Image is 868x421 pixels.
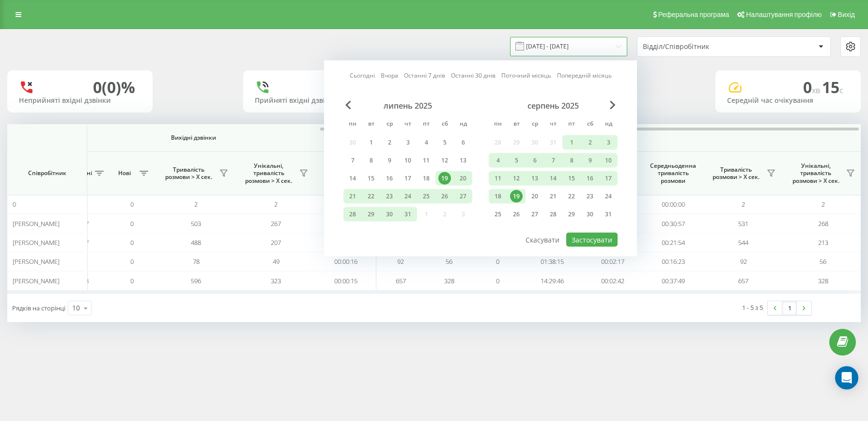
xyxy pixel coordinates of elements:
[492,154,504,167] div: 4
[93,78,135,97] div: 0 (0)%
[544,189,562,204] div: чт 21 серп 2025 р.
[404,71,445,80] a: Останні 7 днів
[496,257,499,266] span: 0
[547,154,559,167] div: 7
[643,271,703,290] td: 00:37:49
[399,171,417,186] div: чт 17 лип 2025 р.
[562,153,581,168] div: пт 8 серп 2025 р.
[491,117,505,132] abbr: понеділок
[316,252,376,271] td: 00:00:16
[528,190,541,203] div: 20
[520,233,565,247] button: Скасувати
[399,207,417,222] div: чт 31 лип 2025 р.
[812,85,822,96] span: хв
[420,154,433,167] div: 11
[112,169,137,177] span: Нові
[380,189,399,204] div: ср 23 лип 2025 р.
[316,214,376,233] td: 00:00:16
[316,271,376,290] td: 00:00:15
[396,276,406,285] span: 657
[343,171,362,186] div: пн 14 лип 2025 р.
[435,135,454,150] div: сб 5 лип 2025 р.
[274,200,278,209] span: 2
[510,172,523,185] div: 12
[839,85,843,96] span: c
[557,71,612,80] a: Попередній місяць
[489,101,618,111] div: серпень 2025
[191,219,201,228] span: 503
[323,166,369,181] span: Середній час очікування
[399,135,417,150] div: чт 3 лип 2025 р.
[584,208,596,221] div: 30
[402,136,414,149] div: 3
[130,219,134,228] span: 0
[380,135,399,150] div: ср 2 лип 2025 р.
[362,189,380,204] div: вт 22 лип 2025 р.
[492,190,504,203] div: 18
[581,207,599,222] div: сб 30 серп 2025 р.
[438,154,451,167] div: 12
[383,172,396,185] div: 16
[599,135,618,150] div: нд 3 серп 2025 р.
[362,207,380,222] div: вт 29 лип 2025 р.
[820,257,826,266] span: 56
[528,172,541,185] div: 13
[454,171,472,186] div: нд 20 лип 2025 р.
[650,162,696,185] span: Середньоденна тривалість розмови
[803,77,822,97] span: 0
[565,136,578,149] div: 1
[501,71,551,80] a: Поточний місяць
[346,208,359,221] div: 28
[818,276,828,285] span: 328
[740,257,747,266] span: 92
[362,135,380,150] div: вт 1 лип 2025 р.
[380,153,399,168] div: ср 9 лип 2025 р.
[316,195,376,214] td: 00:00:00
[383,208,396,221] div: 30
[191,238,201,247] span: 488
[599,171,618,186] div: нд 17 серп 2025 р.
[437,117,452,132] abbr: субота
[456,117,470,132] abbr: неділя
[507,153,526,168] div: вт 5 серп 2025 р.
[417,189,435,204] div: пт 25 лип 2025 р.
[489,153,507,168] div: пн 4 серп 2025 р.
[581,153,599,168] div: сб 9 серп 2025 р.
[241,162,296,185] span: Унікальні, тривалість розмови > Х сек.
[602,154,615,167] div: 10
[522,271,582,290] td: 14:29:46
[382,117,397,132] abbr: середа
[420,172,433,185] div: 18
[835,366,858,389] div: Open Intercom Messenger
[13,219,60,228] span: [PERSON_NAME]
[420,136,433,149] div: 4
[420,190,433,203] div: 25
[581,171,599,186] div: сб 16 серп 2025 р.
[271,276,281,285] span: 323
[130,276,134,285] span: 0
[255,97,377,105] div: Прийняті вхідні дзвінки
[610,101,616,110] span: Next Month
[562,189,581,204] div: пт 22 серп 2025 р.
[343,153,362,168] div: пн 7 лип 2025 р.
[381,71,398,80] a: Вчора
[271,238,281,247] span: 207
[522,252,582,271] td: 01:38:15
[380,171,399,186] div: ср 16 лип 2025 р.
[15,169,78,177] span: Співробітник
[444,276,454,285] span: 328
[13,200,16,209] span: 0
[397,257,404,266] span: 92
[708,166,764,181] span: Тривалість розмови > Х сек.
[565,154,578,167] div: 8
[492,208,504,221] div: 25
[489,207,507,222] div: пн 25 серп 2025 р.
[746,11,821,18] span: Налаштування профілю
[562,171,581,186] div: пт 15 серп 2025 р.
[584,172,596,185] div: 16
[193,257,200,266] span: 78
[544,153,562,168] div: чт 7 серп 2025 р.
[528,208,541,221] div: 27
[365,172,377,185] div: 15
[402,172,414,185] div: 17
